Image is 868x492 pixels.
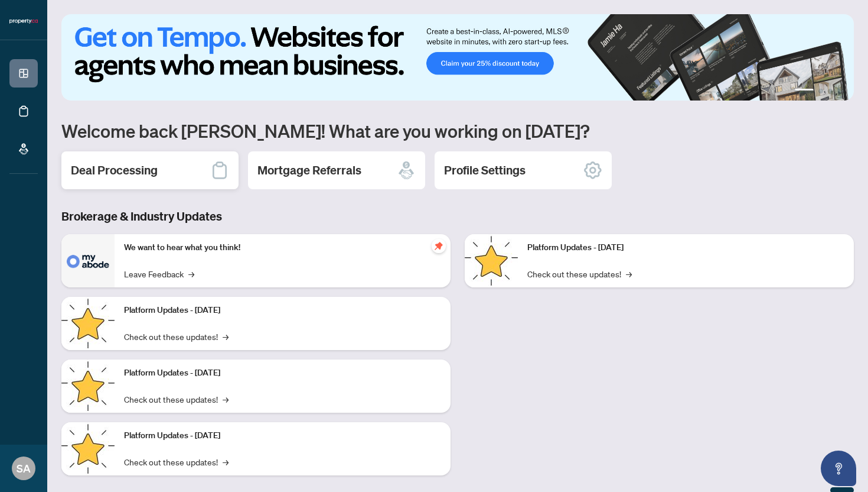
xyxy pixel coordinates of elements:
[223,330,229,343] span: →
[626,267,632,280] span: →
[432,239,446,253] span: pushpin
[124,330,229,343] a: Check out these updates!→
[828,89,833,93] button: 3
[223,455,229,468] span: →
[124,429,441,442] p: Platform Updates - [DATE]
[71,162,158,179] h2: Deal Processing
[527,267,632,280] a: Check out these updates!→
[795,89,814,93] button: 1
[17,460,31,477] span: SA
[257,162,361,179] h2: Mortgage Referrals
[9,18,38,25] img: logo
[124,241,441,254] p: We want to hear what you think!
[124,455,229,468] a: Check out these updates!→
[61,360,115,413] img: Platform Updates - July 21, 2025
[61,297,115,350] img: Platform Updates - September 16, 2025
[444,162,526,179] h2: Profile Settings
[465,234,518,287] img: Platform Updates - June 23, 2025
[124,367,441,380] p: Platform Updates - [DATE]
[124,304,441,317] p: Platform Updates - [DATE]
[124,267,194,280] a: Leave Feedback→
[61,422,115,475] img: Platform Updates - July 8, 2025
[61,14,854,101] img: Slide 0
[837,89,842,93] button: 4
[61,119,854,142] h1: Welcome back [PERSON_NAME]! What are you working on [DATE]?
[124,393,229,406] a: Check out these updates!→
[527,241,844,254] p: Platform Updates - [DATE]
[61,208,854,225] h3: Brokerage & Industry Updates
[61,234,115,287] img: We want to hear what you think!
[821,451,856,486] button: Open asap
[818,89,823,93] button: 2
[188,267,194,280] span: →
[223,393,229,406] span: →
